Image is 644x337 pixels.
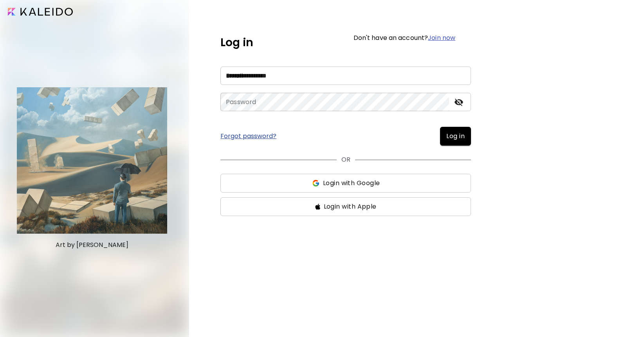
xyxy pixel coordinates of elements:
[220,34,253,51] h5: Log in
[452,96,465,109] button: toggle password visibility
[220,174,471,193] button: ssLogin with Google
[440,127,471,146] button: Log in
[220,197,471,216] button: ssLogin with Apple
[312,179,320,187] img: ss
[341,155,350,164] p: OR
[323,178,380,188] span: Login with Google
[315,204,321,210] img: ss
[428,33,455,42] a: Join now
[354,35,456,41] h6: Don't have an account?
[220,133,276,139] a: Forgot password?
[446,132,465,141] span: Log in
[324,202,377,211] span: Login with Apple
